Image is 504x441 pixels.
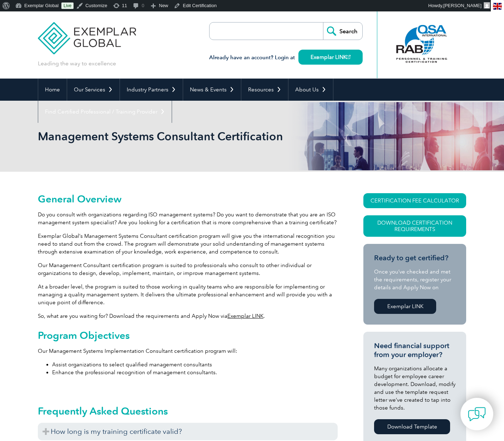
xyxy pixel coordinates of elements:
[298,50,363,65] a: Exemplar LINK
[38,211,338,226] p: Do you consult with organizations regarding ISO management systems? Do you want to demonstrate th...
[38,261,338,277] p: Our Management Consultant certification program is suited to professionals who consult to other i...
[38,11,136,54] img: Exemplar Global
[374,365,455,412] p: Many organizations allocate a budget for employee career development. Download, modify and use th...
[38,60,116,67] p: Leading the way to excellence
[363,215,466,237] a: Download Certification Requirements
[374,299,436,314] a: Exemplar LINK
[468,405,486,423] img: contact-chat.png
[38,101,172,123] a: Find Certified Professional / Training Provider
[38,232,338,256] p: Exemplar Global’s Management Systems Consultant certification program will give you the internati...
[374,268,455,291] p: Once you’ve checked and met the requirements, register your details and Apply Now on
[38,283,338,306] p: At a broader level, the program is suited to those working in quality teams who are responsible f...
[38,312,338,320] p: So, what are you waiting for? Download the requirements and Apply Now via .
[67,79,120,101] a: Our Services
[38,347,338,355] p: Our Management Systems Implementation Consultant certification program will:
[38,79,67,101] a: Home
[52,361,338,369] li: Assist organizations to select qualified management consultants
[183,79,241,101] a: News & Events
[363,193,466,208] a: CERTIFICATION FEE CALCULATOR
[38,129,312,143] h1: Management Systems Consultant Certification
[38,423,338,440] h3: How long is my training certificate valid?
[374,419,450,434] a: Download Template
[288,79,333,101] a: About Us
[374,341,455,359] h3: Need financial support from your employer?
[209,53,363,62] h3: Already have an account? Login at
[38,330,338,341] h2: Program Objectives
[241,79,288,101] a: Resources
[493,3,502,10] img: en
[374,254,455,262] h3: Ready to get certified?
[38,405,338,417] h2: Frequently Asked Questions
[52,369,338,376] li: Enhance the professional recognition of management consultants.
[38,193,338,205] h2: General Overview
[443,3,482,8] span: [PERSON_NAME]
[61,2,74,9] a: Live
[227,313,263,319] a: Exemplar LINK
[347,55,351,59] img: open_square.png
[120,79,183,101] a: Industry Partners
[323,22,362,40] input: Search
